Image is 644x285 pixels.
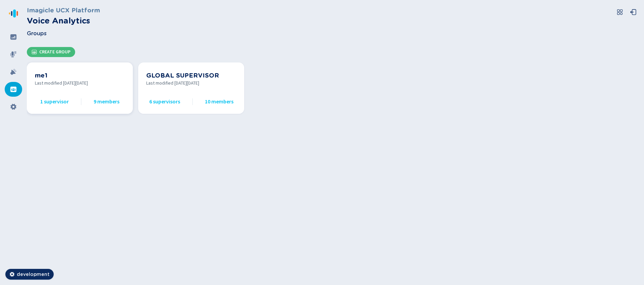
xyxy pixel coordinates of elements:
[39,49,70,55] span: Create Group
[27,15,100,27] h2: Voice Analytics
[40,98,69,106] span: 1 supervisor
[94,98,119,106] span: 9 members
[146,70,236,80] h3: GLOBAL SUPERVISOR
[5,30,22,44] div: Dashboard
[27,30,47,38] span: Groups
[10,86,17,93] svg: groups-filled
[10,51,17,58] svg: mic-fill
[32,49,37,55] svg: groups
[205,98,233,106] span: 10 members
[149,98,180,106] span: 6 supervisors
[27,47,75,57] button: Create Group
[5,82,22,97] div: Groups
[27,5,100,15] h3: Imagicle UCX Platform
[17,271,50,278] span: development
[5,99,22,114] div: Settings
[10,34,17,40] svg: dashboard-filled
[5,269,54,280] button: development
[35,80,125,87] span: Last modified [DATE][DATE]
[35,70,125,80] h3: me1
[5,47,22,62] div: Recordings
[630,9,637,15] svg: box-arrow-left
[10,68,17,75] svg: alarm-filled
[5,64,22,79] div: Alarms
[146,80,236,87] span: Last modified [DATE][DATE]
